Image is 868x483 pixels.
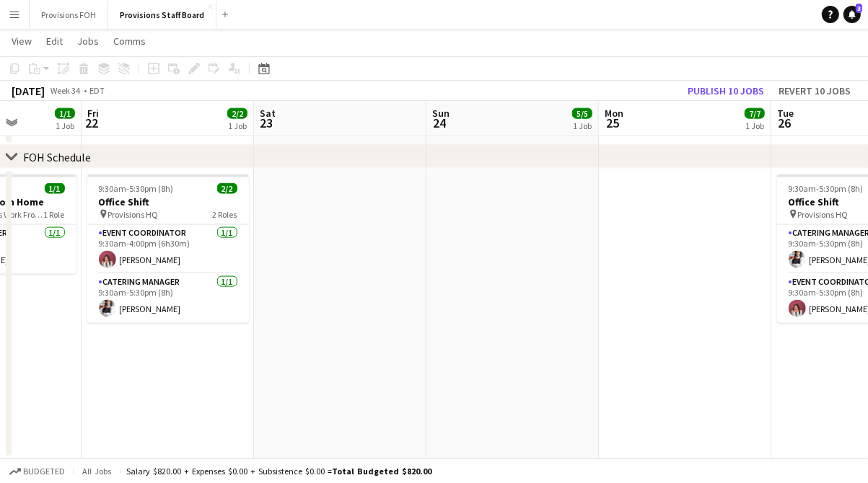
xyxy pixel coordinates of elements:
[87,225,249,274] app-card-role: Event Coordinator1/19:30am-4:00pm (6h30m)[PERSON_NAME]
[40,32,69,50] a: Edit
[87,195,249,208] h3: Office Shift
[108,32,152,50] a: Comms
[48,85,84,96] span: Week 34
[573,120,592,131] div: 1 Job
[856,4,862,13] span: 3
[45,183,65,194] span: 1/1
[30,1,108,29] button: Provisions FOH
[23,150,91,164] div: FOH Schedule
[217,183,237,194] span: 2/2
[432,107,450,120] span: Sun
[777,107,794,120] span: Tue
[745,120,764,131] div: 1 Job
[113,35,146,48] span: Comms
[87,174,249,323] app-job-card: 9:30am-5:30pm (8h)2/2Office Shift Provisions HQ2 RolesEvent Coordinator1/19:30am-4:00pm (6h30m)[P...
[12,35,32,48] span: View
[89,85,105,96] div: EDT
[79,466,114,477] span: All jobs
[55,108,75,119] span: 1/1
[798,209,849,220] span: Provisions HQ
[44,209,65,220] span: 1 Role
[775,115,794,131] span: 26
[46,35,63,48] span: Edit
[99,183,174,194] span: 9:30am-5:30pm (8h)
[23,466,65,477] span: Budgeted
[213,209,237,220] span: 2 Roles
[126,466,431,477] div: Salary $820.00 + Expenses $0.00 + Subsistence $0.00 =
[773,81,856,100] button: Revert 10 jobs
[605,107,623,120] span: Mon
[572,108,592,119] span: 5/5
[745,108,765,119] span: 7/7
[682,81,770,100] button: Publish 10 jobs
[87,107,99,120] span: Fri
[85,115,99,131] span: 22
[71,32,105,50] a: Jobs
[77,35,99,48] span: Jobs
[332,466,431,477] span: Total Budgeted $820.00
[430,115,450,131] span: 24
[12,84,45,98] div: [DATE]
[6,32,38,50] a: View
[108,1,216,29] button: Provisions Staff Board
[87,274,249,323] app-card-role: Catering Manager1/19:30am-5:30pm (8h)[PERSON_NAME]
[108,209,159,220] span: Provisions HQ
[789,183,864,194] span: 9:30am-5:30pm (8h)
[843,6,861,23] a: 3
[7,464,67,479] button: Budgeted
[602,115,623,131] span: 25
[260,107,276,120] span: Sat
[227,108,247,119] span: 2/2
[56,120,74,131] div: 1 Job
[258,115,276,131] span: 23
[228,120,247,131] div: 1 Job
